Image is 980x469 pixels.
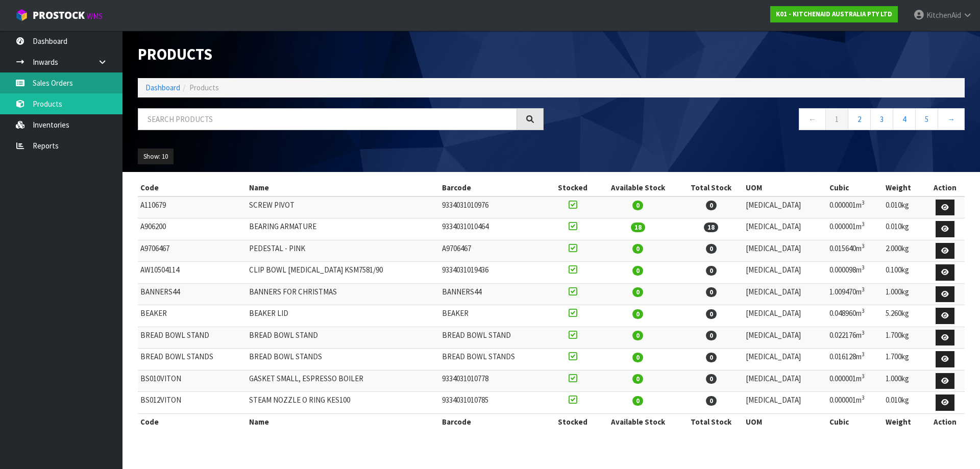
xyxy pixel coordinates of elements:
[883,218,926,240] td: 0.010kg
[706,331,717,340] span: 0
[883,327,926,349] td: 1.700kg
[827,240,883,262] td: 0.015640m
[915,108,938,130] a: 5
[247,180,440,196] th: Name
[743,305,827,327] td: [MEDICAL_DATA]
[883,392,926,414] td: 0.010kg
[925,413,965,430] th: Action
[776,10,892,18] strong: K01 - KITCHENAID AUSTRALIA PTY LTD
[15,9,28,21] img: cube-alt.png
[743,283,827,305] td: [MEDICAL_DATA]
[799,108,826,130] a: ←
[743,262,827,284] td: [MEDICAL_DATA]
[439,305,548,327] td: BEAKER
[138,370,247,392] td: BS010VITON
[827,262,883,284] td: 0.000098m
[247,196,440,218] td: SCREW PIVOT
[862,394,865,401] sup: 3
[138,108,517,130] input: Search products
[862,329,865,336] sup: 3
[743,370,827,392] td: [MEDICAL_DATA]
[439,370,548,392] td: 9334031010778
[439,392,548,414] td: 9334031010785
[247,413,440,430] th: Name
[439,327,548,349] td: BREAD BOWL STAND
[827,392,883,414] td: 0.000001m
[138,349,247,371] td: BREAD BOWL STANDS
[743,240,827,262] td: [MEDICAL_DATA]
[632,331,643,340] span: 0
[827,283,883,305] td: 1.009470m
[862,307,865,314] sup: 3
[247,240,440,262] td: PEDESTAL - PINK
[827,370,883,392] td: 0.000001m
[33,9,85,22] span: ProStock
[138,413,247,430] th: Code
[883,262,926,284] td: 0.100kg
[138,283,247,305] td: BANNERS44
[679,413,743,430] th: Total Stock
[559,108,965,133] nav: Page navigation
[138,262,247,284] td: AW10504114
[679,180,743,196] th: Total Stock
[743,392,827,414] td: [MEDICAL_DATA]
[138,305,247,327] td: BEAKER
[743,327,827,349] td: [MEDICAL_DATA]
[706,309,717,319] span: 0
[743,349,827,371] td: [MEDICAL_DATA]
[439,196,548,218] td: 9334031010976
[138,180,247,196] th: Code
[827,413,883,430] th: Cubic
[632,309,643,319] span: 0
[848,108,871,130] a: 2
[883,240,926,262] td: 2.000kg
[138,392,247,414] td: BS012VITON
[439,262,548,284] td: 9334031019436
[883,180,926,196] th: Weight
[548,180,597,196] th: Stocked
[862,264,865,271] sup: 3
[706,353,717,362] span: 0
[632,374,643,384] span: 0
[247,370,440,392] td: GASKET SMALL, ESPRESSO BOILER
[883,349,926,371] td: 1.700kg
[138,196,247,218] td: A110679
[706,396,717,406] span: 0
[138,218,247,240] td: A906200
[632,396,643,406] span: 0
[862,286,865,293] sup: 3
[870,108,893,130] a: 3
[247,283,440,305] td: BANNERS FOR CHRISTMAS
[247,349,440,371] td: BREAD BOWL STANDS
[631,223,645,232] span: 18
[439,218,548,240] td: 9334031010464
[938,108,965,130] a: →
[247,392,440,414] td: STEAM NOZZLE O RING KES100
[247,327,440,349] td: BREAD BOWL STAND
[439,283,548,305] td: BANNERS44
[706,287,717,297] span: 0
[827,196,883,218] td: 0.000001m
[138,327,247,349] td: BREAD BOWL STAND
[862,242,865,250] sup: 3
[247,218,440,240] td: BEARING ARMATURE
[926,10,961,20] span: KitchenAid
[632,353,643,362] span: 0
[704,223,718,232] span: 18
[825,108,848,130] a: 1
[862,199,865,206] sup: 3
[883,413,926,430] th: Weight
[247,305,440,327] td: BEAKER LID
[632,287,643,297] span: 0
[632,266,643,276] span: 0
[827,180,883,196] th: Cubic
[247,262,440,284] td: CLIP BOWL [MEDICAL_DATA] KSM7581/90
[439,240,548,262] td: A9706467
[145,83,180,92] a: Dashboard
[883,196,926,218] td: 0.010kg
[883,305,926,327] td: 5.260kg
[706,266,717,276] span: 0
[597,180,679,196] th: Available Stock
[706,201,717,210] span: 0
[743,196,827,218] td: [MEDICAL_DATA]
